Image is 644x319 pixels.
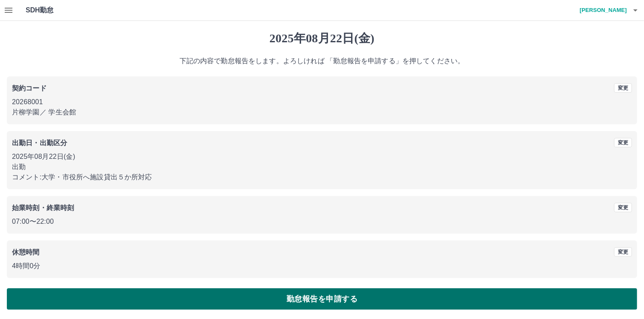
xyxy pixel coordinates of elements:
[614,247,632,257] button: 変更
[12,261,632,271] p: 4時間0分
[7,56,637,66] p: 下記の内容で勤怠報告をします。よろしければ 「勤怠報告を申請する」を押してください。
[12,204,74,211] b: 始業時刻・終業時刻
[7,288,637,310] button: 勤怠報告を申請する
[12,152,632,162] p: 2025年08月22日(金)
[7,31,637,46] h1: 2025年08月22日(金)
[12,217,632,227] p: 07:00 〜 22:00
[614,83,632,93] button: 変更
[12,85,47,92] b: 契約コード
[12,97,632,107] p: 20268001
[12,249,40,256] b: 休憩時間
[12,162,632,172] p: 出勤
[614,203,632,212] button: 変更
[12,107,632,117] p: 片柳学園 ／ 学生会館
[12,172,632,182] p: コメント: 大学・市役所へ施設貸出５か所対応
[614,138,632,147] button: 変更
[12,139,67,146] b: 出勤日・出勤区分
